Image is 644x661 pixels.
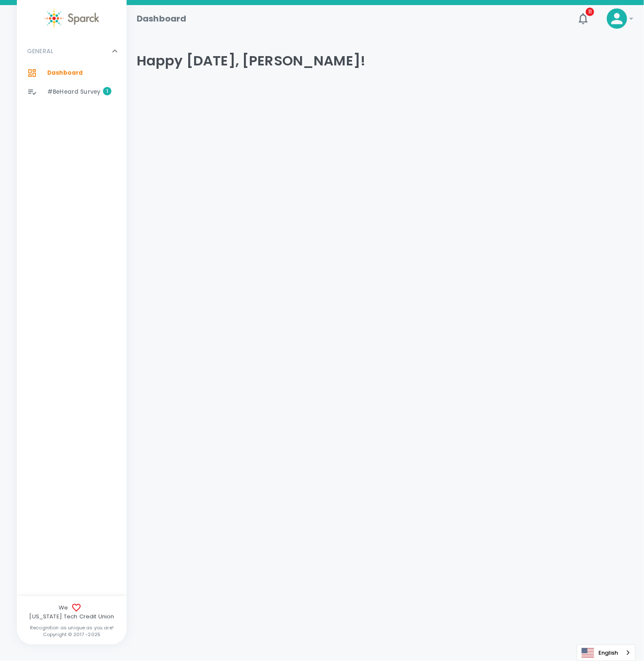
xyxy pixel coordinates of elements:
[137,12,186,25] h1: Dashboard
[137,52,634,69] h4: Happy [DATE], [PERSON_NAME]!
[17,38,127,64] div: GENERAL
[577,645,636,661] aside: Language selected: English
[17,8,127,28] a: Sparck logo
[586,8,594,16] span: 11
[47,88,100,96] span: #BeHeard Survey
[577,645,635,661] a: English
[17,631,127,638] p: Copyright © 2017 - 2025
[17,83,127,101] a: #BeHeard Survey1
[17,624,127,631] p: Recognition as unique as you are!
[17,64,127,105] div: GENERAL
[27,47,53,55] p: GENERAL
[573,8,593,29] button: 11
[17,64,127,82] a: Dashboard
[577,645,636,661] div: Language
[103,87,111,95] span: 1
[47,69,83,77] span: Dashboard
[44,8,99,28] img: Sparck logo
[17,603,127,621] span: We [US_STATE] Tech Credit Union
